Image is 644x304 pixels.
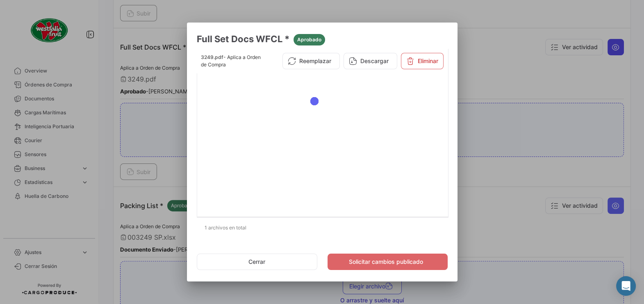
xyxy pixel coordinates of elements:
h3: Full Set Docs WFCL * [197,32,448,45]
button: Descargar [344,53,397,69]
span: 3249.pdf [201,54,223,60]
button: Solicitar cambios publicado [328,254,448,270]
button: Cerrar [197,254,318,270]
div: Abrir Intercom Messenger [616,276,636,296]
span: Aprobado [297,36,321,43]
button: Eliminar [401,53,444,69]
button: Reemplazar [282,53,340,69]
span: - Aplica a Orden de Compra [201,54,261,68]
div: 1 archivos en total [197,218,448,238]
